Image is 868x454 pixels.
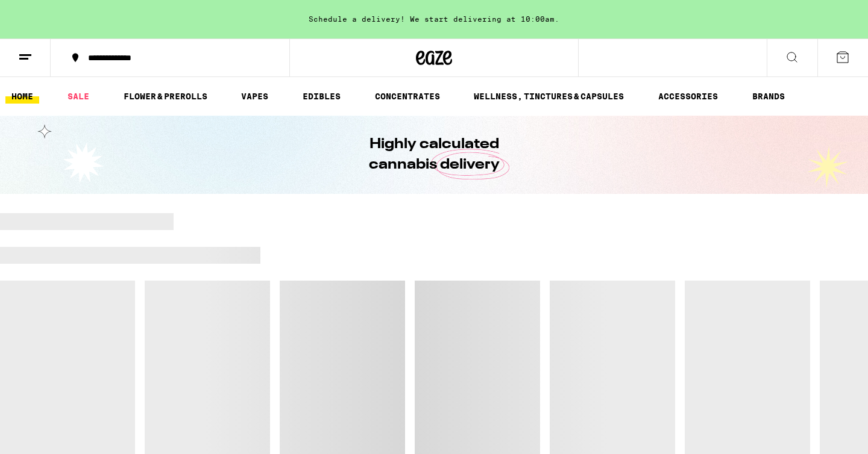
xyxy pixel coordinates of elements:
[235,89,274,104] a: VAPES
[118,89,213,104] a: FLOWER & PREROLLS
[468,89,630,104] a: WELLNESS, TINCTURES & CAPSULES
[335,134,533,175] h1: Highly calculated cannabis delivery
[61,89,95,104] a: SALE
[5,89,39,104] a: HOME
[652,89,724,104] a: ACCESSORIES
[369,89,446,104] a: CONCENTRATES
[746,89,791,104] a: BRANDS
[297,89,347,104] a: EDIBLES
